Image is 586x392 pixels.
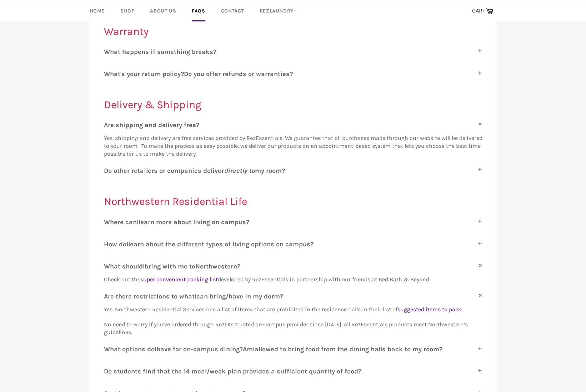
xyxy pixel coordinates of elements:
label: A I [104,292,482,300]
span: have for on-campus dining? [156,345,243,353]
span: . [461,306,462,313]
label: W D [104,70,482,78]
span: hat's your return policy? [110,70,184,78]
span: o you offer refunds or warranties? [188,70,293,78]
label: D [104,167,482,175]
span: bring with me to [145,262,195,270]
span: No need to worry if you’ve ordered through Rez! As trusted on-campus provider since [DATE], all R... [104,321,468,336]
p: Check out the developed by RezEssentials in partnership with our friends at Bed Bath & Beyond! [104,276,482,283]
span: hat options do [110,345,155,353]
a: RezLaundry [252,0,304,21]
span: Yes, shipping and delivery are free services provided by RezEssentials. We guarantee that all pur... [104,135,482,157]
a: Contact [214,0,251,21]
span: orthwestern? [200,262,240,270]
label: W [104,48,482,56]
span: o students find that the 14 meal/week plan provides a sufficient quantity of food? [108,367,361,375]
span: o other retailers or companies deliver my room? [108,167,285,175]
a: Home [82,0,112,21]
a: FAQs [185,0,212,21]
label: D [104,367,482,375]
span: hat should [110,262,143,270]
span: m [247,345,253,353]
i: directly to [224,167,255,175]
label: A [104,121,482,129]
label: W I N [104,262,482,270]
label: W I A I [104,345,482,353]
h2: Delivery & Shipping [104,97,482,112]
span: learn more about living on campus? [139,218,249,226]
h2: Warranty [104,24,482,39]
span: allowed to bring food from the dining halls back to my room? [255,345,442,353]
span: ow do [109,240,126,248]
span: learn about the different types of living options on campus? [128,240,314,248]
span: hat happens if something breaks? [110,48,216,56]
a: CART [469,4,497,19]
a: Shop [113,0,141,21]
h2: Northwestern Residential Life [104,194,482,209]
a: super convenient packing list [140,276,218,283]
span: here can [110,218,137,226]
span: re there restrictions to what [108,292,195,300]
a: About Us [143,0,183,21]
label: W I [104,218,482,226]
label: H I [104,240,482,248]
a: suggested items to pack [397,306,461,313]
span: re shipping and delivery free? [108,121,199,129]
span: Yes. Northwestern Residential Services has a list of items that are prohibited in the residence h... [104,306,397,313]
span: can bring/have in my dorm? [196,292,283,300]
